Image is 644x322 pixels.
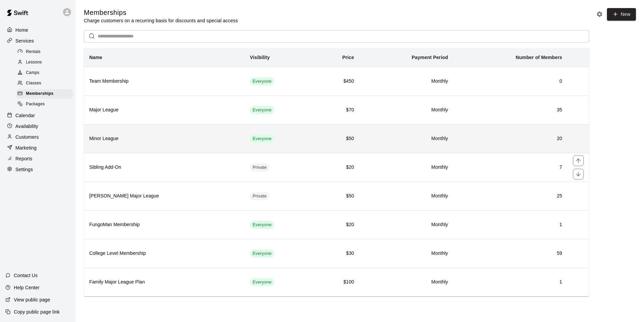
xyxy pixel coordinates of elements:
[89,192,239,200] h6: [PERSON_NAME] Major League
[5,143,70,153] a: Marketing
[15,37,34,44] p: Services
[365,192,448,200] h6: Monthly
[16,99,76,110] a: Packages
[26,49,41,55] span: Rentals
[250,193,269,199] span: Private
[365,250,448,257] h6: Monthly
[250,279,274,286] span: Everyone
[14,296,50,303] p: View public page
[16,68,73,78] div: Camps
[14,284,39,291] p: Help Center
[573,169,584,180] button: move item down
[16,78,76,89] a: Classes
[14,308,60,315] p: Copy public page link
[14,272,38,279] p: Contact Us
[26,59,42,66] span: Lessons
[459,78,562,85] h6: 0
[365,135,448,142] h6: Monthly
[320,221,354,229] h6: $20
[5,132,70,142] a: Customers
[250,55,270,60] b: Visibility
[607,8,636,21] a: New
[250,164,269,171] span: Private
[250,278,274,286] div: This membership is visible to all customers
[459,164,562,171] h6: 7
[516,55,562,60] b: Number of Members
[16,47,73,57] div: Rentals
[15,27,28,33] p: Home
[250,192,269,200] div: This membership is hidden from the memberships page
[365,221,448,229] h6: Monthly
[16,58,73,67] div: Lessons
[15,144,37,151] p: Marketing
[412,55,448,60] b: Payment Period
[89,221,239,229] h6: FungoMan Membership
[15,155,32,162] p: Reports
[16,57,76,68] a: Lessons
[320,250,354,257] h6: $30
[459,192,562,200] h6: 25
[250,163,269,171] div: This membership is hidden from the memberships page
[365,78,448,85] h6: Monthly
[365,106,448,114] h6: Monthly
[26,70,39,76] span: Camps
[320,78,354,85] h6: $450
[459,106,562,114] h6: 35
[365,164,448,171] h6: Monthly
[16,89,76,99] a: Memberships
[250,221,274,229] div: This membership is visible to all customers
[15,134,39,140] p: Customers
[250,222,274,228] span: Everyone
[84,17,238,24] p: Charge customers on a recurring basis for discounts and special access
[5,154,70,164] a: Reports
[15,123,38,130] p: Availability
[5,25,70,35] a: Home
[15,166,33,173] p: Settings
[84,8,238,17] h5: Memberships
[89,55,102,60] b: Name
[5,121,70,131] a: Availability
[16,100,73,109] div: Packages
[365,278,448,286] h6: Monthly
[250,136,274,142] span: Everyone
[250,107,274,113] span: Everyone
[16,68,76,78] a: Camps
[89,250,239,257] h6: College Level Membership
[250,249,274,258] div: This membership is visible to all customers
[320,164,354,171] h6: $20
[26,80,41,87] span: Classes
[250,77,274,85] div: This membership is visible to all customers
[16,79,73,88] div: Classes
[15,112,35,119] p: Calendar
[250,250,274,257] span: Everyone
[459,221,562,229] h6: 1
[89,78,239,85] h6: Team Membership
[459,278,562,286] h6: 1
[16,89,73,99] div: Memberships
[459,250,562,257] h6: 59
[89,164,239,171] h6: Sibling Add-On
[573,155,584,166] button: move item up
[89,278,239,286] h6: Family Major League Plan
[89,106,239,114] h6: Major League
[5,36,70,46] a: Services
[5,110,70,120] a: Calendar
[250,135,274,143] div: This membership is visible to all customers
[26,90,54,97] span: Memberships
[89,135,239,142] h6: Minor League
[320,135,354,142] h6: $50
[342,55,354,60] b: Price
[5,164,70,175] a: Settings
[320,192,354,200] h6: $50
[320,106,354,114] h6: $70
[320,278,354,286] h6: $100
[250,78,274,85] span: Everyone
